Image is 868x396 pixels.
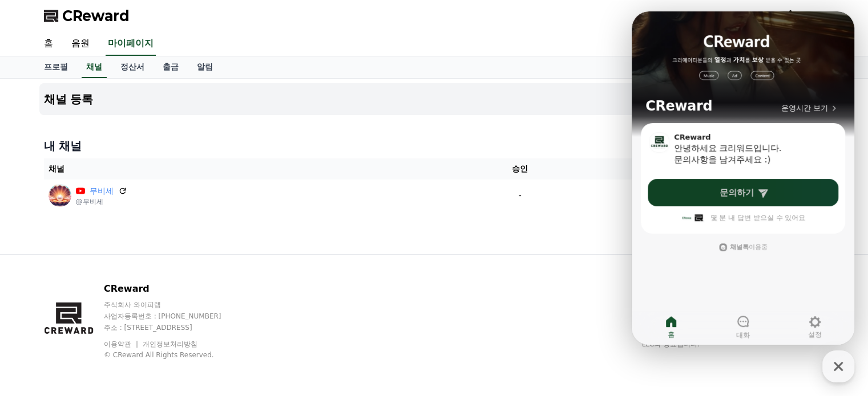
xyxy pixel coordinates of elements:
a: 음원 [62,32,99,56]
a: CReward [44,7,130,25]
p: 주식회사 와이피랩 [104,300,243,309]
a: 정산서 [111,56,154,78]
a: 마이페이지 [106,32,156,56]
p: 주소 : [STREET_ADDRESS] [104,323,243,332]
a: 알림 [188,56,222,78]
h4: 내 채널 [44,138,825,154]
th: 승인 [461,158,580,179]
a: 이용약관 [104,340,140,348]
a: 무비세 [90,185,114,197]
a: 출금 [154,56,188,78]
a: 채널 [82,56,107,78]
iframe: Channel chat [632,11,854,345]
th: 채널 [44,158,461,179]
span: CReward [62,7,130,25]
p: © CReward All Rights Reserved. [104,350,243,360]
p: @무비세 [76,197,127,206]
p: CReward [104,282,243,296]
h4: 채널 등록 [44,93,94,105]
a: 개인정보처리방침 [143,340,197,348]
a: 프로필 [35,56,77,78]
button: 채널 등록 [39,83,829,115]
img: 무비세 [49,184,71,207]
th: 상태 [580,158,825,179]
p: - [465,190,575,202]
a: 홈 [35,32,62,56]
p: 사업자등록번호 : [PHONE_NUMBER] [104,312,243,321]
